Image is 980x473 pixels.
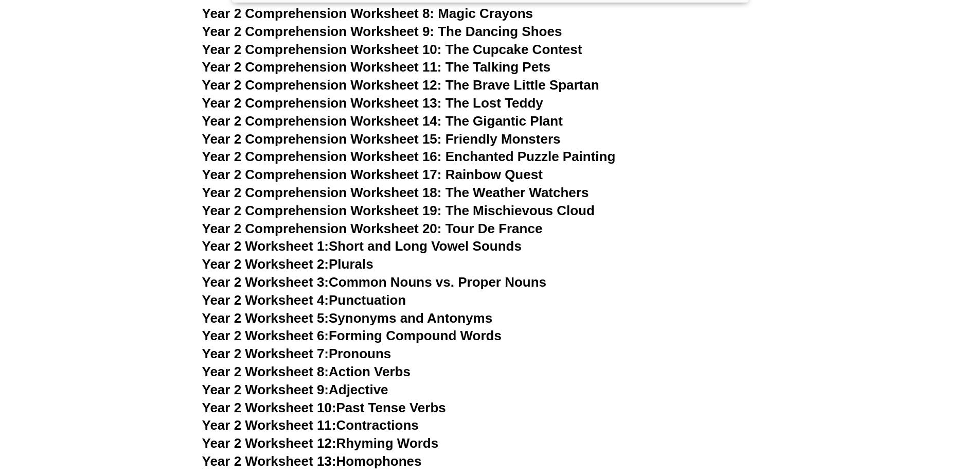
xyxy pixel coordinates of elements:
[202,346,391,361] a: Year 2 Worksheet 7:Pronouns
[202,328,329,343] span: Year 2 Worksheet 6:
[202,400,446,415] a: Year 2 Worksheet 10:Past Tense Verbs
[202,292,329,308] span: Year 2 Worksheet 4:
[929,424,980,473] iframe: Chat Widget
[202,221,543,236] a: Year 2 Comprehension Worksheet 20: Tour De France
[202,310,329,326] span: Year 2 Worksheet 5:
[202,185,589,200] a: Year 2 Comprehension Worksheet 18: The Weather Watchers
[202,292,406,308] a: Year 2 Worksheet 4:Punctuation
[202,364,329,379] span: Year 2 Worksheet 8:
[202,42,582,57] a: Year 2 Comprehension Worksheet 10: The Cupcake Contest
[202,256,373,272] a: Year 2 Worksheet 2:Plurals
[202,400,336,415] span: Year 2 Worksheet 10:
[202,256,329,272] span: Year 2 Worksheet 2:
[202,453,336,469] span: Year 2 Worksheet 13:
[202,382,388,397] a: Year 2 Worksheet 9:Adjective
[202,113,563,129] a: Year 2 Comprehension Worksheet 14: The Gigantic Plant
[202,149,616,164] a: Year 2 Comprehension Worksheet 16: Enchanted Puzzle Painting
[202,274,547,290] a: Year 2 Worksheet 3:Common Nouns vs. Proper Nouns
[202,167,543,182] a: Year 2 Comprehension Worksheet 17: Rainbow Quest
[202,382,329,397] span: Year 2 Worksheet 9:
[202,203,595,218] a: Year 2 Comprehension Worksheet 19: The Mischievous Cloud
[202,95,543,111] a: Year 2 Comprehension Worksheet 13: The Lost Teddy
[202,453,422,469] a: Year 2 Worksheet 13:Homophones
[202,238,522,254] a: Year 2 Worksheet 1:Short and Long Vowel Sounds
[202,346,329,361] span: Year 2 Worksheet 7:
[202,131,561,147] a: Year 2 Comprehension Worksheet 15: Friendly Monsters
[202,310,493,326] a: Year 2 Worksheet 5:Synonyms and Antonyms
[202,6,533,21] a: Year 2 Comprehension Worksheet 8: Magic Crayons
[202,328,502,343] a: Year 2 Worksheet 6:Forming Compound Words
[202,435,439,451] a: Year 2 Worksheet 12:Rhyming Words
[202,417,419,433] a: Year 2 Worksheet 11:Contractions
[202,238,329,254] span: Year 2 Worksheet 1:
[202,59,551,75] a: Year 2 Comprehension Worksheet 11: The Talking Pets
[202,274,329,290] span: Year 2 Worksheet 3:
[202,77,599,93] a: Year 2 Comprehension Worksheet 12: The Brave Little Spartan
[202,435,336,451] span: Year 2 Worksheet 12:
[202,364,411,379] a: Year 2 Worksheet 8:Action Verbs
[202,24,562,39] a: Year 2 Comprehension Worksheet 9: The Dancing Shoes
[202,417,336,433] span: Year 2 Worksheet 11:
